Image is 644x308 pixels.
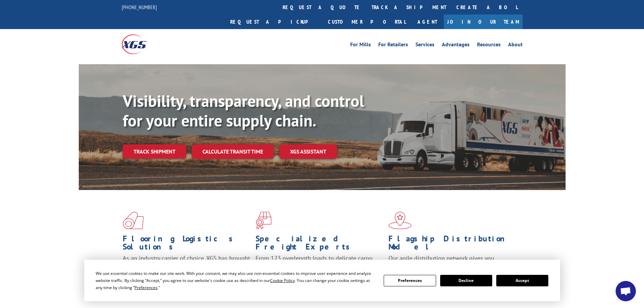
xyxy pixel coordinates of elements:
[388,212,412,229] img: xgs-icon-flagship-distribution-model-red
[123,235,251,254] h1: Flooring Logistics Solutions
[415,42,434,49] a: Services
[388,235,516,254] h1: Flagship Distribution Model
[477,42,501,49] a: Resources
[411,15,444,29] a: Agent
[388,254,513,270] span: Our agile distribution network gives you nationwide inventory management on demand.
[323,15,411,29] a: Customer Portal
[444,15,523,29] a: Join Our Team
[122,4,157,10] a: [PHONE_NUMBER]
[442,42,470,49] a: Advantages
[496,275,548,286] button: Accept
[508,42,523,49] a: About
[84,260,560,301] div: Cookie Consent Prompt
[384,275,436,286] button: Preferences
[123,90,364,131] b: Visibility, transparency, and control for your entire supply chain.
[270,278,295,283] span: Cookie Policy
[350,42,371,49] a: For Mills
[440,275,492,286] button: Decline
[96,270,376,291] div: We use essential cookies to make our site work. With your consent, we may also use non-essential ...
[192,144,274,159] a: Calculate transit time
[225,15,323,29] a: Request a pickup
[123,212,144,229] img: xgs-icon-total-supply-chain-intelligence-red
[123,144,186,159] a: Track shipment
[616,281,636,301] div: Open chat
[256,235,383,254] h1: Specialized Freight Experts
[135,285,158,290] span: Preferences
[279,144,337,159] a: XGS ASSISTANT
[256,254,383,284] p: From 123 overlength loads to delicate cargo, our experienced staff knows the best way to move you...
[123,254,250,278] span: As an industry carrier of choice, XGS has brought innovation and dedication to flooring logistics...
[256,212,271,229] img: xgs-icon-focused-on-flooring-red
[378,42,408,49] a: For Retailers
